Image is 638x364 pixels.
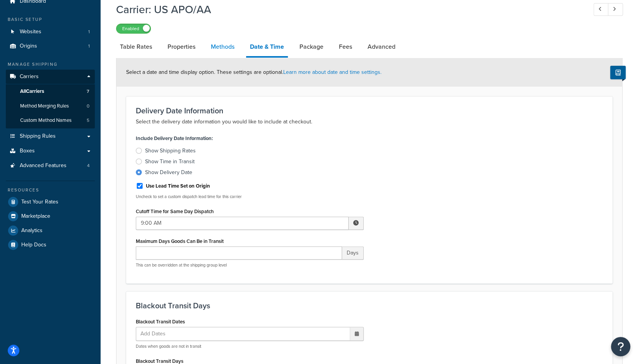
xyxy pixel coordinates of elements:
span: Method Merging Rules [20,103,69,109]
label: Maximum Days Goods Can Be in Transit [136,238,224,244]
a: Boxes [6,144,95,158]
p: Select the delivery date information you would like to include at checkout. [136,117,603,126]
a: Carriers [6,70,95,84]
div: Show Shipping Rates [145,147,196,155]
a: Shipping Rules [6,129,95,144]
li: Carriers [6,70,95,128]
label: Enabled [116,24,151,33]
a: Websites1 [6,25,95,39]
a: Origins1 [6,39,95,53]
button: Show Help Docs [610,66,626,79]
span: Test Your Rates [21,199,58,205]
a: Package [296,38,327,56]
li: Websites [6,25,95,39]
label: Cutoff Time for Same Day Dispatch [136,208,214,214]
a: Date & Time [246,38,288,58]
a: Advanced Features4 [6,159,95,173]
li: Method Merging Rules [6,99,95,113]
label: Use Lead Time Set on Origin [146,183,210,190]
label: Blackout Transit Days [136,358,183,364]
a: AllCarriers7 [6,84,95,99]
span: Days [342,246,364,260]
span: Help Docs [21,242,46,248]
span: Boxes [20,148,35,154]
li: Origins [6,39,95,53]
a: Advanced [364,38,399,56]
a: Fees [335,38,356,56]
h3: Blackout Transit Days [136,301,603,310]
h1: Carrier: US APO/AA [116,2,579,17]
span: 0 [87,103,89,109]
span: Advanced Features [20,162,67,169]
span: Websites [20,29,41,35]
div: Resources [6,187,95,193]
a: Marketplace [6,209,95,223]
a: Learn more about date and time settings. [283,68,381,76]
span: Carriers [20,73,39,80]
a: Custom Method Names5 [6,113,95,128]
li: Custom Method Names [6,113,95,128]
button: Open Resource Center [611,337,630,356]
div: Manage Shipping [6,61,95,68]
span: Origins [20,43,37,50]
div: Basic Setup [6,16,95,23]
p: Uncheck to set a custom dispatch lead time for this carrier [136,194,364,200]
p: This can be overridden at the shipping group level [136,262,364,268]
span: Add Dates [138,327,175,340]
label: Include Delivery Date Information: [136,133,213,144]
div: Show Time in Transit [145,158,195,166]
li: Advanced Features [6,159,95,173]
h3: Delivery Date Information [136,106,603,115]
a: Previous Record [594,3,609,16]
a: Help Docs [6,238,95,252]
a: Table Rates [116,38,156,56]
div: Show Delivery Date [145,169,192,176]
span: 1 [88,29,90,35]
span: Analytics [21,227,43,234]
a: Method Merging Rules0 [6,99,95,113]
span: Select a date and time display option. These settings are optional. [126,68,381,76]
p: Dates when goods are not in transit [136,343,364,349]
span: 5 [87,117,89,124]
label: Blackout Transit Dates [136,319,185,325]
span: Shipping Rules [20,133,56,140]
a: Properties [164,38,199,56]
span: Custom Method Names [20,117,72,124]
span: 4 [87,162,90,169]
span: 7 [87,88,89,95]
span: All Carriers [20,88,44,95]
a: Next Record [608,3,623,16]
a: Analytics [6,224,95,238]
a: Methods [207,38,238,56]
span: Marketplace [21,213,50,220]
span: 1 [88,43,90,50]
a: Test Your Rates [6,195,95,209]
